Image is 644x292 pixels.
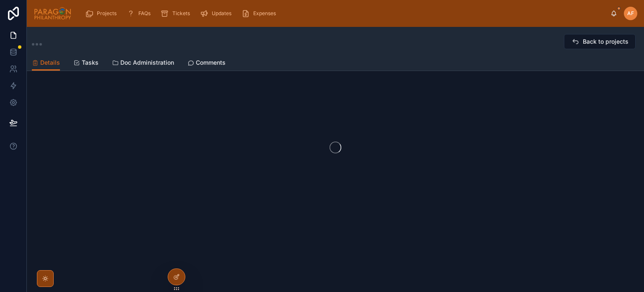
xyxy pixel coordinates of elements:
span: Projects [97,10,117,17]
a: Tickets [158,6,196,21]
a: Expenses [239,6,282,21]
span: Doc Administration [120,58,174,67]
a: Updates [197,6,237,21]
span: Details [40,58,60,67]
span: Updates [212,10,231,17]
a: Tasks [73,55,99,72]
a: Doc Administration [112,55,174,72]
span: FAQs [138,10,151,17]
span: Comments [196,58,226,67]
a: Projects [83,6,122,21]
a: FAQs [124,6,156,21]
span: Back to projects [583,37,628,46]
span: Tickets [172,10,190,17]
span: Expenses [253,10,276,17]
img: App logo [34,7,72,20]
span: Tasks [82,58,99,67]
div: scrollable content [78,4,610,23]
span: AF [627,10,634,17]
a: Comments [187,55,226,72]
a: Details [32,55,60,71]
button: Back to projects [564,34,636,49]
